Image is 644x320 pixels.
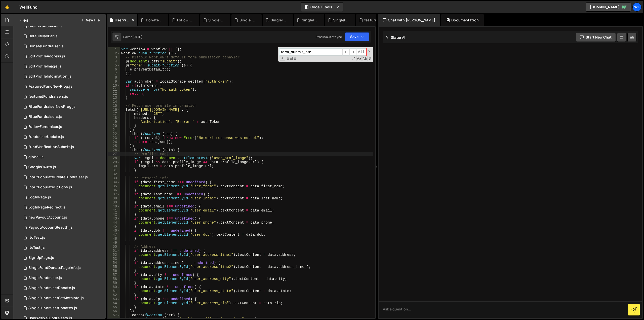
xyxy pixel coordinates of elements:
[108,144,120,148] div: 25
[19,142,106,152] div: 13134/37109.js
[351,56,356,61] span: RegExp Search
[28,306,77,310] div: SingleFundraiserUpdates.js
[108,59,120,63] div: 4
[19,112,106,122] div: 13134/33400.js
[108,208,120,212] div: 41
[28,24,62,28] div: CreateFundraiser.js
[28,175,88,180] div: InputPopulateCreateFundraiser.js
[349,48,356,56] span: ​
[108,152,120,156] div: 27
[632,3,641,12] div: We
[132,35,142,39] div: [DATE]
[108,104,120,108] div: 15
[19,293,106,303] div: 13134/33662.js
[108,313,120,317] div: 67
[28,135,64,139] div: FundraiserUpdate.js
[108,237,120,241] div: 48
[108,245,120,249] div: 50
[108,136,120,140] div: 23
[28,125,62,129] div: FollowFundraiser.js
[108,180,120,184] div: 34
[108,184,120,188] div: 35
[108,140,120,144] div: 24
[108,265,120,269] div: 55
[108,55,120,59] div: 3
[28,225,73,230] div: PayoutAccountReauth.js
[108,241,120,245] div: 49
[19,223,106,233] div: 13134/33193.js
[28,205,66,210] div: LogInPageRedirect.js
[108,92,120,96] div: 12
[19,4,37,10] div: WellFund
[385,35,406,40] h2: Slater AI
[108,309,120,313] div: 66
[441,14,484,26] div: Documentation
[19,303,106,313] div: 13134/37042.js
[316,35,342,39] div: Prod is out of sync
[108,156,120,160] div: 28
[108,84,120,88] div: 10
[108,172,120,176] div: 32
[19,212,106,223] div: 13134/32733.js
[108,116,120,120] div: 18
[28,165,56,169] div: GoogleOAuth.js
[108,100,120,104] div: 14
[19,122,106,132] div: 13134/34117.js
[108,204,120,208] div: 40
[19,273,106,283] div: 13134/33399.js
[123,35,142,39] div: Saved
[280,56,285,61] span: Toggle Replace mode
[345,32,369,41] button: Save
[108,249,120,253] div: 51
[108,164,120,168] div: 30
[108,196,120,200] div: 38
[108,301,120,305] div: 64
[19,31,106,41] div: 13134/33556.js
[19,162,106,172] div: 13134/33667.js
[28,286,75,290] div: SingleFundraiserDonate.js
[108,80,120,84] div: 9
[115,18,131,23] div: UserProfile.js
[108,47,120,51] div: 1
[108,277,120,281] div: 58
[19,172,106,182] div: 13134/33195.js
[19,253,106,263] div: 13134/33204.js
[19,17,28,23] h2: Files
[362,56,368,61] span: Whole Word Search
[28,256,54,260] div: SignUpPage.js
[333,18,349,23] div: SingleFundraiser.js
[108,96,120,100] div: 13
[28,74,71,79] div: EditProfileInformation.js
[28,185,72,190] div: inputPopulateOptions.js
[1,1,13,13] a: 🤙
[28,145,74,149] div: FundVerificationSubmit.js
[28,34,58,39] div: DefaultNavBar.js
[19,51,106,61] div: 13134/37569.js
[28,104,75,109] div: FilterFundraiserNewProg.js
[19,21,106,31] div: 13134/33197.js
[177,18,193,23] div: FollowFundraiser.js
[108,285,120,289] div: 60
[28,84,72,89] div: FeaturedFundNewProg.js
[108,281,120,285] div: 59
[28,94,68,99] div: featuredFundraisers.js
[586,3,631,12] a: [DOMAIN_NAME]
[301,3,343,12] button: Code + Tools
[108,217,120,221] div: 43
[108,88,120,92] div: 11
[108,289,120,293] div: 61
[19,92,106,102] div: 13134/32527.js
[108,124,120,128] div: 20
[108,120,120,124] div: 19
[28,296,84,300] div: SingleFundraiserSetMetaInfo.js
[108,192,120,196] div: 37
[28,245,45,250] div: rteTest.js
[285,57,298,61] span: 0 of 0
[81,18,100,22] button: New File
[271,18,287,23] div: SingleFundraiserSetMetaInfo.js
[239,18,256,23] div: SingleFundraiserUpdates.js
[28,276,62,280] div: SingleFundraiser.js
[19,192,106,202] div: 13134/33203.js
[108,273,120,277] div: 57
[576,33,616,42] button: Start new chat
